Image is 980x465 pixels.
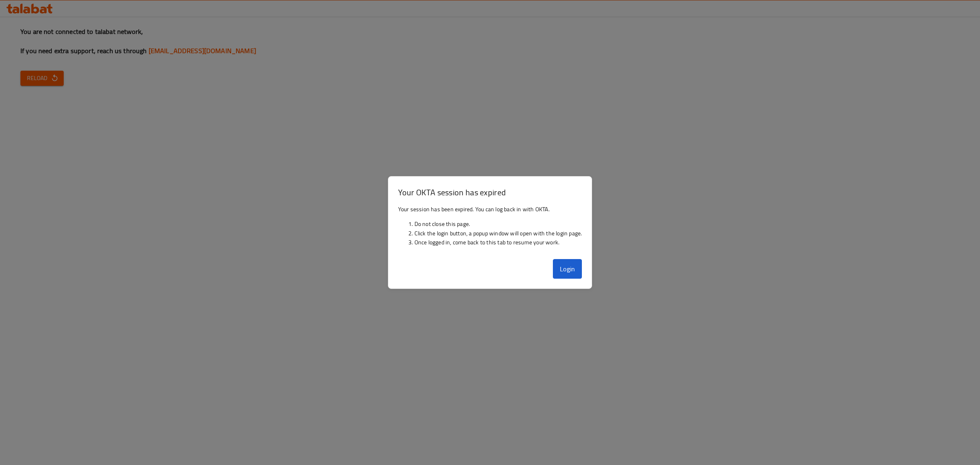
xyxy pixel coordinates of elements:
[414,219,582,228] li: Do not close this page.
[414,229,582,238] li: Click the login button, a popup window will open with the login page.
[414,238,582,247] li: Once logged in, come back to this tab to resume your work.
[388,201,592,256] div: Your session has been expired. You can log back in with OKTA.
[553,259,582,279] button: Login
[398,186,582,198] h3: Your OKTA session has expired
